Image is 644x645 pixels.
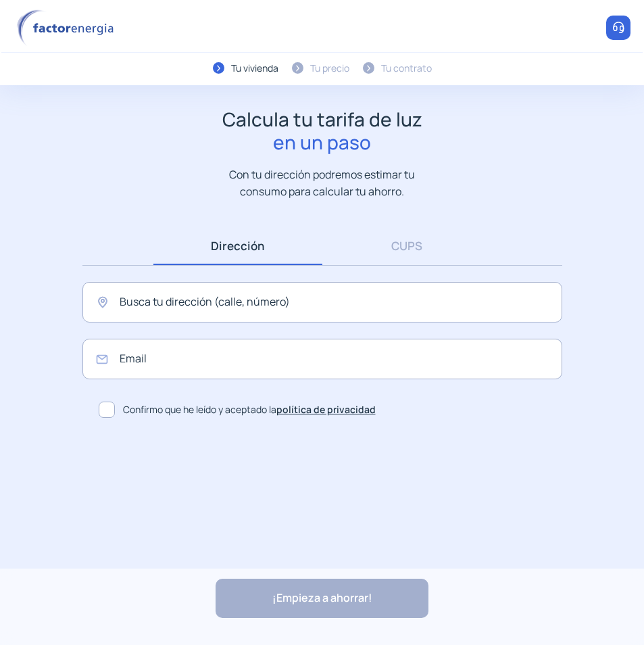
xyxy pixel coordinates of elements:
a: CUPS [322,226,491,265]
div: Tu precio [310,61,349,76]
div: Tu contrato [381,61,432,76]
a: Dirección [153,226,322,265]
a: política de privacidad [276,403,376,416]
p: Con tu dirección podremos estimar tu consumo para calcular tu ahorro. [216,166,428,199]
span: Confirmo que he leído y aceptado la [123,402,376,417]
h1: Calcula tu tarifa de luz [222,108,422,153]
div: Tu vivienda [231,61,278,76]
img: logo factor [14,9,122,47]
img: llamar [612,21,625,34]
span: en un paso [222,131,422,154]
